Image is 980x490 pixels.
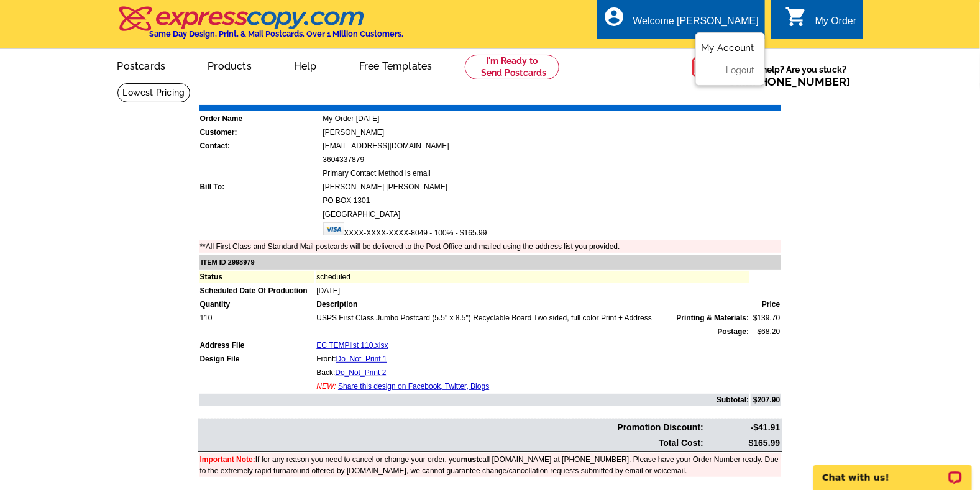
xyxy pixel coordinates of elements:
td: [GEOGRAPHIC_DATA] [323,208,781,220]
td: Price [751,298,781,311]
td: PO BOX 1301 [323,194,781,207]
td: Subtotal: [199,394,750,406]
td: Front: [316,353,749,365]
div: Welcome [PERSON_NAME] [633,16,759,33]
td: [DATE] [316,284,749,297]
td: Contact: [199,140,321,152]
td: $165.99 [705,436,781,450]
h4: Same Day Design, Print, & Mail Postcards. Over 1 Million Customers. [150,29,404,39]
a: [PHONE_NUMBER] [749,75,851,88]
img: help [692,49,728,85]
td: Bill To: [199,181,321,193]
span: Call [728,75,851,88]
td: $68.20 [751,325,781,338]
i: shopping_cart [785,6,808,28]
td: If for any reason you need to cancel or change your order, you call [DOMAIN_NAME] at [PHONE_NUMBE... [199,453,781,477]
span: Printing & Materials: [677,312,749,324]
td: 110 [199,312,315,324]
font: Important Note: [200,455,255,464]
a: Share this design on Facebook, Twitter, Blogs [338,382,489,391]
a: Free Templates [339,50,452,79]
span: NEW: [316,382,336,391]
td: XXXX-XXXX-XXXX-8049 - 100% - $165.99 [323,222,781,239]
span: Need help? Are you stuck? [728,63,857,88]
td: Status [199,271,315,283]
td: Address File [199,339,315,352]
i: account_circle [603,6,626,28]
a: Postcards [98,50,186,79]
a: Logout [726,65,754,75]
td: [EMAIL_ADDRESS][DOMAIN_NAME] [323,140,781,152]
td: Back: [316,366,749,379]
td: Customer: [199,126,321,138]
td: Quantity [199,298,315,311]
td: $207.90 [751,394,781,406]
td: Promotion Discount: [199,420,705,435]
img: visa.gif [323,222,344,235]
a: My Account [701,42,754,53]
td: Design File [199,353,315,365]
td: $139.70 [751,312,781,324]
td: Description [316,298,749,311]
a: Do_Not_Print 1 [336,355,387,363]
div: My Order [815,16,857,33]
strong: Postage: [718,327,749,336]
a: EC TEMPlist 110.xlsx [316,341,388,350]
a: shopping_cart My Order [785,14,857,29]
td: **All First Class and Standard Mail postcards will be delivered to the Post Office and mailed usi... [199,240,781,253]
a: Same Day Design, Print, & Mail Postcards. Over 1 Million Customers. [117,15,404,39]
a: Do_Not_Print 2 [335,368,386,377]
b: must [461,455,479,464]
td: My Order [DATE] [323,112,781,125]
td: scheduled [316,271,749,283]
td: ITEM ID 2998979 [199,255,781,270]
td: Scheduled Date Of Production [199,284,315,297]
td: Order Name [199,112,321,125]
iframe: LiveChat chat widget [805,451,980,490]
a: Help [274,50,337,79]
td: USPS First Class Jumbo Postcard (5.5" x 8.5") Recyclable Board Two sided, full color Print + Address [316,312,749,324]
td: Total Cost: [199,436,705,450]
a: Products [188,50,272,79]
td: [PERSON_NAME] [PERSON_NAME] [323,181,781,193]
td: -$41.91 [705,420,781,435]
td: [PERSON_NAME] [323,126,781,138]
td: 3604337879 [323,153,781,166]
td: Primary Contact Method is email [323,167,781,179]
